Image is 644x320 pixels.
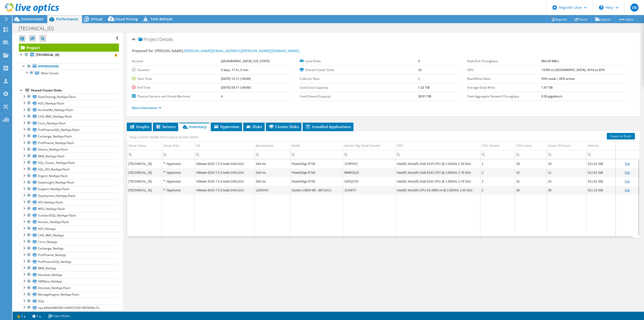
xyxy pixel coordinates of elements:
td: Column Server Name, Filter cell [127,150,162,159]
label: Start Time [132,76,221,81]
a: ProPhoenixSQL_NetApp-Flash [19,126,119,133]
td: Column OS, Value VMware ESXi 7.0.3 build-24411414 [195,159,255,168]
b: 4 [221,94,223,98]
td: Column Guest VM Count, Filter cell [547,150,586,159]
a: ProPhoenix_NetApp-Flash [19,140,119,146]
div: Data grid [127,131,640,238]
span: Inventory [182,124,207,129]
td: Service Tag Serial Number Column [343,141,395,150]
div: Server Role [163,143,179,149]
td: Column Guest VM Count, Value 29 [547,159,586,168]
a: WDS_NetApp-Flash [19,205,119,212]
td: Column OS, Value VMware ESXi 7.0.3 build-24411414 [195,168,255,177]
span: Details [159,36,173,42]
td: Column Model, Value System x3650 M5: -8871AC1- [290,186,343,195]
td: Column CPU, Value Intel(R) Xeon(R) Gold 5120 CPU @ 2.20GHz 2.19 GHz [395,159,480,168]
td: Column Manufacturer, Value Dell Inc. [254,168,290,177]
td: Memory Column [586,141,615,150]
span: Tech Refresh [150,17,173,21]
a: [PERSON_NAME][EMAIL_ADDRESS][PERSON_NAME][DOMAIN_NAME] [184,48,299,53]
td: Column Model, Value PowerEdge R740 [290,168,343,177]
td: Model Column [290,141,343,150]
td: CPU Cores Column [515,141,547,150]
td: Server Name Column [127,141,162,150]
label: End Time [132,85,221,90]
div: Manufacturer [256,143,274,149]
span: VB [630,4,638,12]
div: CPU Cores [516,143,532,149]
a: SQL_Cluster_NetApp-Flash [19,159,119,166]
b: 1 [418,77,420,81]
label: Local Disks [300,59,418,64]
b: [DATE] 05:11 (-04:00) [221,85,251,90]
label: Prepared for: [132,48,154,53]
a: Vcenter_NetApp-Flash [19,219,119,225]
a: DataSharing_NetApp-Flash [19,93,119,100]
a: Reports [547,15,571,23]
b: 1.32 TiB [418,85,429,90]
td: Column Server Role, Value Hypervisor [162,186,195,195]
a: IWM_NetApp [19,265,119,271]
div: CPU Sockets [482,143,500,149]
td: Column CPU Cores, Filter cell [515,150,547,159]
td: Column Service Tag Serial Number, Filter cell [343,150,395,159]
b: 3 days, 17 hr, 0 min [221,68,249,72]
td: Column CPU Cores, Value 32 [515,168,547,177]
a: Project [19,44,119,52]
b: 33 [418,68,422,72]
td: Column Manufacturer, Filter cell [254,150,290,159]
td: Column Service Tag Serial Number, Value J11NFLT [343,186,395,195]
a: ManageEngine_NetApp-Flash [19,291,119,298]
td: Column Server Name, Value 172.20.100.6 [127,177,162,186]
td: Column Guest VM Count, Value 24 [547,177,586,186]
a: Export [591,15,615,23]
td: Column CPU, Value Intel(R) Xeon(R) Gold 6242 CPU @ 2.80GHz 2.79 GHz [395,168,480,177]
td: Server Role Column [162,141,195,150]
span: Graphs [129,124,149,129]
a: Absolute_NetApp [19,271,119,278]
td: Column CPU, Filter cell [395,150,480,159]
b: 9.26 gigabits/s [541,94,562,98]
a: Hypervisors [19,63,119,70]
td: Column Server Role, Value Hypervisor [162,177,195,186]
span: Virtual [91,17,102,21]
a: Project Notes [44,313,74,319]
a: ArchiveMe_NetApp-Flash [19,107,119,113]
label: Used Local Capacity [300,85,418,90]
td: Column Manufacturer, Value LENOVO [254,186,290,195]
a: 2 [14,313,29,319]
a: Absolute_NetApp-Flash [19,285,119,291]
a: Cisco_NetApp-Flash [19,120,119,126]
td: Column Model, Filter cell [290,150,343,159]
span: Cloud Pricing [115,17,138,21]
a: Edit [625,189,630,192]
a: Main Cluster [19,70,119,76]
a: Edit [625,171,630,174]
a: Deployment_NetApp-Flash [19,192,119,199]
td: Manufacturer Column [254,141,290,150]
div: OS [196,143,200,149]
label: Used Shared Capacity [300,94,418,99]
a: Cisco_Netapp [19,238,119,245]
td: OS Column [195,141,255,150]
a: 2 [29,313,45,319]
div: Model [292,143,300,149]
a: Export to Excel [607,133,635,139]
td: Column OS, Value VMware ESXi 7.0.3 build-24411414 [195,186,255,195]
td: Column CPU Sockets, Filter cell [480,150,515,159]
label: Physical Servers and Virtual Machines [132,94,221,99]
a: Shares_NetApp-Flash [19,146,119,153]
b: 864.30 MB/s [541,59,559,63]
span: Installed Applications [305,124,351,129]
td: Column CPU Cores, Value 28 [515,159,547,168]
a: ADS_Netapp [19,225,119,232]
div: Guest VM Count [548,143,571,149]
td: Column OS, Filter cell [195,150,255,159]
a: More Information [132,106,161,110]
td: Column Server Name, Value 172.20.100.3 [127,186,162,195]
a: More [614,15,638,23]
a: DataInsight_NetApp-Flash [19,179,119,186]
td: Column Server Role, Value Hypervisor [162,159,195,168]
div: Server Name [128,143,146,149]
a: Edit [625,162,630,166]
